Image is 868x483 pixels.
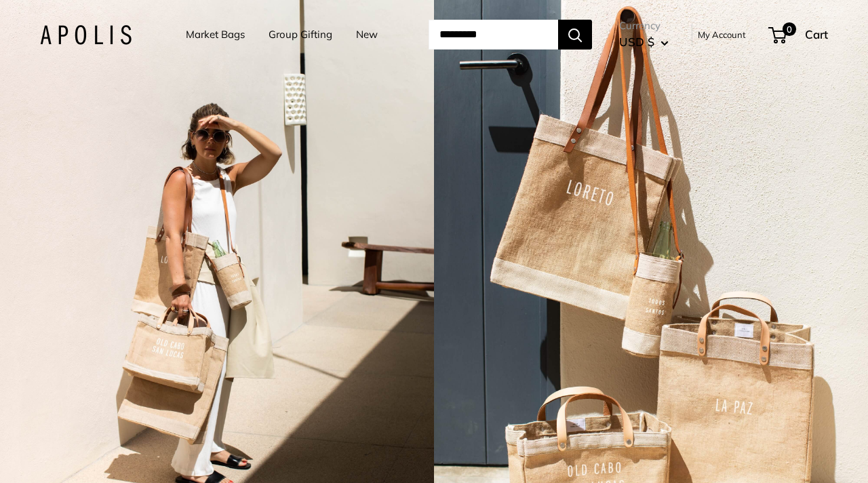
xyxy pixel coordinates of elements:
[770,24,828,45] a: 0 Cart
[619,35,654,49] span: USD $
[186,25,245,44] a: Market Bags
[619,16,669,35] span: Currency
[698,26,746,43] a: My Account
[805,27,828,41] span: Cart
[40,25,132,45] img: Apolis
[619,31,669,53] button: USD $
[429,20,558,50] input: Search...
[783,22,796,36] span: 0
[269,25,332,44] a: Group Gifting
[356,25,378,44] a: New
[558,20,592,50] button: Search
